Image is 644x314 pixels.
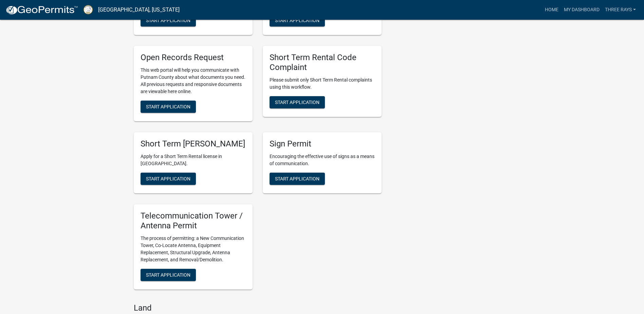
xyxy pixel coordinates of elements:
[561,3,602,16] a: My Dashboard
[141,14,196,27] button: Start Application
[141,173,196,185] button: Start Application
[275,176,319,181] span: Start Application
[134,303,382,313] h4: Land
[141,101,196,113] button: Start Application
[275,18,319,23] span: Start Application
[146,104,190,109] span: Start Application
[146,272,190,277] span: Start Application
[602,3,639,16] a: Three Rays
[141,211,246,231] h5: Telecommunication Tower / Antenna Permit
[270,14,325,27] button: Start Application
[141,153,246,167] p: Apply for a Short Term Rental license in [GEOGRAPHIC_DATA].
[84,5,93,14] img: Putnam County, Georgia
[270,53,375,72] h5: Short Term Rental Code Complaint
[141,67,246,95] p: This web portal will help you communicate with Putnam County about what documents you need. All p...
[146,18,190,23] span: Start Application
[141,53,246,63] h5: Open Records Request
[270,139,375,149] h5: Sign Permit
[270,76,375,91] p: Please submit only Short Term Rental complaints using this workflow.
[141,139,246,149] h5: Short Term [PERSON_NAME]
[146,176,190,181] span: Start Application
[270,153,375,167] p: Encouraging the effective use of signs as a means of communication.
[270,96,325,108] button: Start Application
[98,4,180,16] a: [GEOGRAPHIC_DATA], [US_STATE]
[542,3,561,16] a: Home
[275,100,319,105] span: Start Application
[270,173,325,185] button: Start Application
[141,235,246,263] p: The process of permitting: a New Communication Tower, Co-Locate Antenna, Equipment Replacement, S...
[141,269,196,281] button: Start Application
